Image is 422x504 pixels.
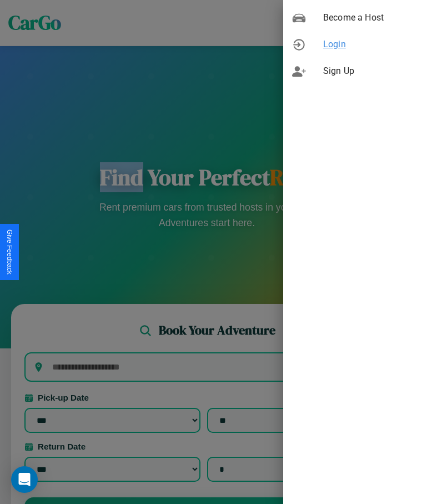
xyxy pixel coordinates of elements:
div: Give Feedback [6,229,13,275]
div: Sign Up [283,58,422,84]
div: Become a Host [283,4,422,31]
div: Login [283,31,422,58]
span: Become a Host [323,11,413,24]
span: Sign Up [323,64,413,78]
div: Open Intercom Messenger [11,466,38,493]
span: Login [323,38,413,51]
